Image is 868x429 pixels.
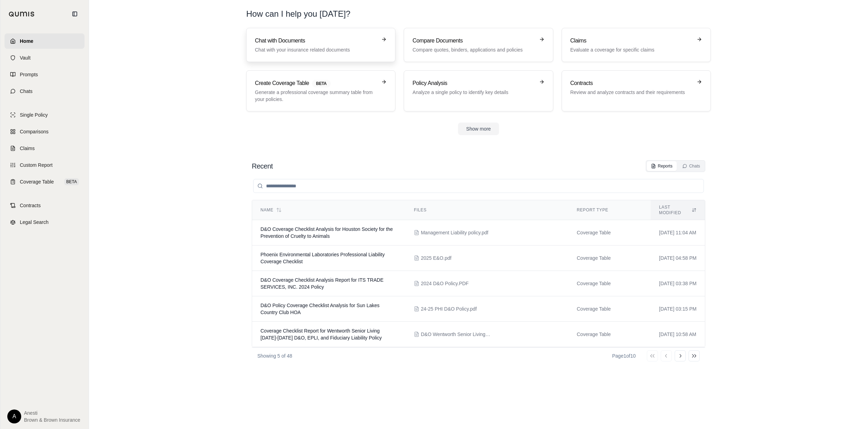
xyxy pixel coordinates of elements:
span: Comparisons [20,128,48,135]
th: Report Type [568,200,651,220]
a: Single Policy [5,107,85,123]
h1: How can I help you [DATE]? [246,8,711,19]
a: Compare DocumentsCompare quotes, binders, applications and policies [404,28,553,62]
h3: Contracts [570,79,692,87]
a: Claims [5,141,85,156]
span: Claims [20,145,35,152]
td: Coverage Table [568,296,651,322]
div: Page 1 of 10 [612,352,636,359]
button: Chats [678,161,704,171]
span: Prompts [20,71,38,78]
button: Reports [647,161,677,171]
h3: Claims [570,37,692,45]
span: Contracts [20,202,41,209]
span: Legal Search [20,219,49,226]
a: Policy AnalysisAnalyze a single policy to identify key details [404,70,553,111]
button: Show more [458,123,499,135]
p: Showing 5 of 48 [257,352,292,359]
span: Phoenix Environmental Laboratories Professional Liability Coverage Checklist [260,252,385,264]
td: Coverage Table [568,271,651,296]
span: Single Policy [20,111,48,118]
a: Create Coverage TableBETAGenerate a professional coverage summary table from your policies. [246,70,395,111]
a: Legal Search [5,214,85,230]
div: A [7,409,21,423]
a: Chats [5,84,85,99]
span: D&O Wentworth Senior Living - 2024 Policy.pdf [421,331,490,338]
span: Management Liability policy.pdf [421,229,488,236]
a: Prompts [5,67,85,82]
a: ClaimsEvaluate a coverage for specific claims [562,28,711,62]
td: [DATE] 10:58 AM [651,322,705,347]
td: Coverage Table [568,245,651,271]
span: Home [20,38,33,45]
h3: Policy Analysis [412,79,535,87]
span: Coverage Table [20,178,54,185]
p: Review and analyze contracts and their requirements [570,89,692,96]
p: Analyze a single policy to identify key details [412,89,535,96]
p: Compare quotes, binders, applications and policies [412,46,535,53]
p: Generate a professional coverage summary table from your policies. [255,89,377,103]
td: Coverage Table [568,322,651,347]
span: 24-25 PHI D&O Policy.pdf [421,305,477,312]
h2: Recent [252,161,273,171]
span: BETA [64,178,79,185]
a: Vault [5,50,85,65]
span: D&O Coverage Checklist Analysis for Houston Society for the Prevention of Cruelty to Animals [260,226,393,239]
a: Chat with DocumentsChat with your insurance related documents [246,28,395,62]
div: Last modified [659,204,697,216]
a: Contracts [5,198,85,213]
a: Custom Report [5,157,85,173]
span: 2025 E&O.pdf [421,255,451,262]
span: Brown & Brown Insurance [24,416,80,423]
a: Coverage TableBETA [5,174,85,189]
span: Anesti [24,409,80,416]
td: [DATE] 03:15 PM [651,296,705,322]
td: Coverage Table [568,220,651,245]
h3: Create Coverage Table [255,79,377,87]
button: Collapse sidebar [69,8,80,19]
span: BETA [312,80,331,87]
td: [DATE] 11:04 AM [651,220,705,245]
a: Comparisons [5,124,85,139]
h3: Chat with Documents [255,37,377,45]
td: [DATE] 04:58 PM [651,245,705,271]
th: Files [405,200,568,220]
div: Chats [682,163,700,169]
p: Chat with your insurance related documents [255,46,377,53]
h3: Compare Documents [412,37,535,45]
p: Evaluate a coverage for specific claims [570,46,692,53]
span: Vault [20,54,31,61]
div: Reports [651,163,673,169]
a: Home [5,33,85,49]
div: Name [260,207,397,213]
img: Qumis Logo [9,11,35,17]
td: [DATE] 03:38 PM [651,271,705,296]
a: ContractsReview and analyze contracts and their requirements [562,70,711,111]
span: D&O Coverage Checklist Analysis Report for ITS TRADE SERVICES, INC. 2024 Policy [260,277,384,290]
span: 2024 D&O Policy.PDF [421,280,468,287]
span: D&O Policy Coverage Checklist Analysis for Sun Lakes Country Club HOA [260,303,379,315]
span: Coverage Checklist Report for Wentworth Senior Living 2024-2025 D&O, EPLI, and Fiduciary Liabilit... [260,328,382,341]
span: Custom Report [20,162,53,169]
span: Chats [20,88,33,95]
